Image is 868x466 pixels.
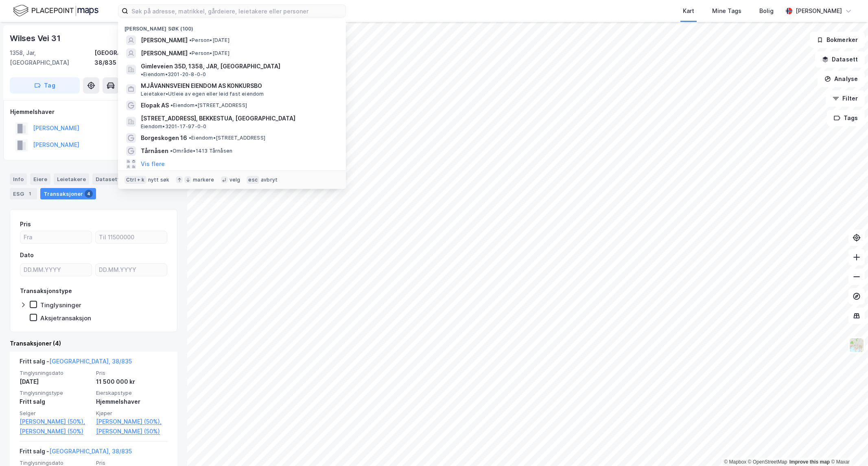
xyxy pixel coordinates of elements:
[141,101,169,110] span: Elopak AS
[96,231,167,243] input: Til 11500000
[141,159,165,169] button: Vis flere
[189,50,230,57] span: Person • [DATE]
[20,264,92,276] input: DD.MM.YYYY
[827,110,865,126] button: Tags
[40,314,91,322] div: Aksjetransaksjon
[10,107,177,117] div: Hjemmelshaver
[189,37,192,43] span: •
[92,173,123,185] div: Datasett
[849,337,864,353] img: Z
[141,71,143,77] span: •
[20,231,92,243] input: Fra
[96,370,168,376] span: Pris
[148,177,170,183] div: nytt søk
[96,427,168,436] a: [PERSON_NAME] (50%)
[171,102,247,109] span: Eiendom • [STREET_ADDRESS]
[49,358,132,365] a: [GEOGRAPHIC_DATA], 38/835
[96,417,168,427] a: [PERSON_NAME] (50%),
[759,6,774,16] div: Bolig
[789,459,830,465] a: Improve this map
[20,410,91,417] span: Selger
[818,71,865,87] button: Analyse
[712,6,741,16] div: Mine Tags
[141,114,336,123] span: [STREET_ADDRESS], BEKKESTUA, [GEOGRAPHIC_DATA]
[20,417,91,427] a: [PERSON_NAME] (50%),
[40,188,96,199] div: Transaksjoner
[20,250,34,260] div: Dato
[128,5,345,17] input: Søk på adresse, matrikkel, gårdeiere, leietakere eller personer
[20,389,91,396] span: Tinglysningstype
[189,135,191,141] span: •
[141,71,206,78] span: Eiendom • 3201-20-8-0-0
[141,91,264,97] span: Leietaker • Utleie av egen eller leid fast eiendom
[10,339,177,348] div: Transaksjoner (4)
[796,6,842,16] div: [PERSON_NAME]
[96,397,168,407] div: Hjemmelshaver
[96,410,168,417] span: Kjøper
[189,50,192,56] span: •
[10,188,37,199] div: ESG
[748,459,787,465] a: OpenStreetMap
[141,35,188,45] span: [PERSON_NAME]
[724,459,746,465] a: Mapbox
[96,264,167,276] input: DD.MM.YYYY
[827,427,868,466] iframe: Chat Widget
[13,4,98,18] img: logo.f888ab2527a4732fd821a326f86c7f29.svg
[189,37,230,44] span: Person • [DATE]
[20,397,91,407] div: Fritt salg
[827,427,868,466] div: Kontrollprogram for chat
[10,77,80,94] button: Tag
[141,133,187,143] span: Borgeskogen 16
[20,357,132,370] div: Fritt salg -
[171,102,173,108] span: •
[54,173,89,185] div: Leietakere
[20,427,91,436] a: [PERSON_NAME] (50%)
[10,32,62,45] div: Wilses Vei 31
[815,51,865,68] button: Datasett
[20,370,91,376] span: Tinglysningsdato
[261,177,278,183] div: avbryt
[141,61,280,71] span: Gimleveien 35D, 1358, JAR, [GEOGRAPHIC_DATA]
[826,90,865,107] button: Filter
[189,135,265,141] span: Eiendom • [STREET_ADDRESS]
[170,148,232,154] span: Område • 1413 Tårnåsen
[26,190,34,198] div: 1
[96,389,168,396] span: Eierskapstype
[683,6,694,16] div: Kart
[40,301,81,309] div: Tinglysninger
[141,123,206,130] span: Eiendom • 3201-17-97-0-0
[49,448,132,455] a: [GEOGRAPHIC_DATA], 38/835
[170,148,173,154] span: •
[30,173,50,185] div: Eiere
[85,190,93,198] div: 4
[125,176,146,184] div: Ctrl + k
[20,446,132,459] div: Fritt salg -
[20,219,31,229] div: Pris
[230,177,241,183] div: velg
[20,286,72,296] div: Transaksjonstype
[141,146,168,156] span: Tårnåsen
[20,377,91,387] div: [DATE]
[94,48,177,68] div: [GEOGRAPHIC_DATA], 38/835
[193,177,214,183] div: markere
[96,377,168,387] div: 11 500 000 kr
[118,19,346,34] div: [PERSON_NAME] søk (100)
[141,81,336,91] span: MJÅVANNSVEIEN EIENDOM AS KONKURSBO
[141,48,188,58] span: [PERSON_NAME]
[10,48,94,68] div: 1358, Jar, [GEOGRAPHIC_DATA]
[10,173,27,185] div: Info
[810,32,865,48] button: Bokmerker
[247,176,259,184] div: esc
